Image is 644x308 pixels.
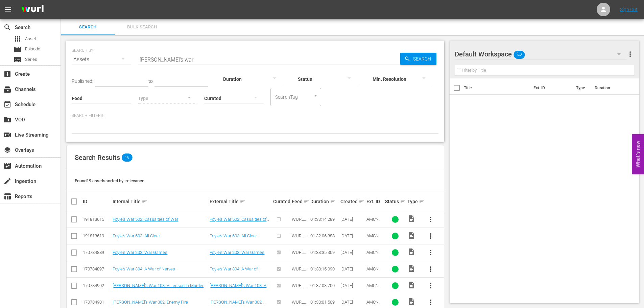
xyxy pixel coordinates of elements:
[410,53,436,65] span: Search
[310,266,338,271] div: 01:33:15.090
[340,233,364,238] div: [DATE]
[83,283,111,288] div: 170784902
[142,198,148,205] span: sort
[407,197,420,206] div: Type
[626,46,634,62] button: more_vert
[292,217,307,227] span: WURL Feed
[14,55,22,64] span: Series
[3,177,11,185] span: Ingestion
[122,153,133,162] span: 19
[427,248,435,257] span: more_vert
[3,116,11,124] span: VOD
[340,283,364,288] div: [DATE]
[113,197,208,206] div: Internal Title
[3,85,11,93] span: Channels
[119,23,165,31] span: Bulk Search
[210,217,269,227] a: Foyle's War 502: Casualties of War
[366,233,381,248] span: AMCNVR0000070478
[75,178,144,183] span: Found 19 assets sorted by: relevance
[210,283,269,293] a: [PERSON_NAME]'s War 103: A Lesson in Murder
[16,2,49,18] img: ans4CAIJ8jUAAAAAAAAAAAAAAAAAAAAAAAAgQb4GAAAAAAAAAAAAAAAAAAAAAAAAJMjXAAAAAAAAAAAAAAAAAAAAAAAAgAT5G...
[14,35,22,43] span: Asset
[423,244,439,261] button: more_vert
[310,300,338,305] div: 01:33:01.509
[312,93,319,99] button: Open
[113,217,178,222] a: Foyle's War 502: Casualties of War
[529,78,572,97] th: Ext. ID
[427,298,435,306] span: more_vert
[3,23,11,31] span: Search
[72,78,93,84] span: Published:
[83,233,111,238] div: 191813619
[366,199,383,204] div: Ext. ID
[455,45,627,64] div: Default Workspace
[340,250,364,255] div: [DATE]
[3,70,11,78] span: Create
[83,250,111,255] div: 170784889
[304,198,310,205] span: sort
[310,283,338,288] div: 01:37:03.700
[407,215,415,223] span: Video
[148,78,153,84] span: to
[407,298,415,306] span: Video
[572,78,591,97] th: Type
[25,35,36,42] span: Asset
[292,197,308,206] div: Feed
[210,266,260,277] a: Foyle's War 304: A War of Nerves
[72,113,439,119] p: Search Filters:
[427,265,435,273] span: more_vert
[423,211,439,228] button: more_vert
[240,198,246,205] span: sort
[83,217,111,222] div: 191813615
[3,146,11,154] span: layers
[83,199,111,204] div: ID
[385,197,405,206] div: Status
[400,198,406,205] span: sort
[210,233,257,238] a: Foyle's War 603: All Clear
[407,248,415,256] span: Video
[25,56,37,63] span: Series
[113,266,175,271] a: Foyle's War 304: A War of Nerves
[310,233,338,238] div: 01:32:06.388
[83,266,111,271] div: 170784897
[423,278,439,294] button: more_vert
[292,266,307,277] span: WURL Feed
[3,131,11,139] span: Live Streaming
[400,53,436,65] button: Search
[419,198,425,205] span: sort
[340,197,364,206] div: Created
[3,100,11,109] span: Schedule
[407,231,415,239] span: Video
[591,78,631,97] th: Duration
[423,261,439,277] button: more_vert
[340,266,364,271] div: [DATE]
[113,300,188,305] a: [PERSON_NAME]'s War 302: Enemy Fire
[72,50,131,69] div: Assets
[14,45,22,53] span: Episode
[210,250,264,255] a: Foyle's War 203: War Games
[65,23,111,31] span: Search
[427,282,435,290] span: more_vert
[359,198,365,205] span: sort
[340,300,364,305] div: [DATE]
[310,217,338,222] div: 01:33:14.289
[407,281,415,289] span: Video
[113,283,204,288] a: [PERSON_NAME]'s War 103: A Lesson in Murder
[310,197,338,206] div: Duration
[366,266,381,282] span: AMCNVR0000066883
[427,215,435,223] span: more_vert
[113,250,167,255] a: Foyle's War 203: War Games
[626,50,634,58] span: more_vert
[4,5,12,14] span: menu
[273,199,290,204] div: Curated
[3,192,11,200] span: Reports
[292,233,307,243] span: WURL Feed
[75,153,120,162] span: Search Results
[366,217,381,232] span: AMCNVR0000070475
[3,162,11,170] span: Automation
[340,217,364,222] div: [DATE]
[292,283,307,293] span: WURL Feed
[464,78,529,97] th: Title
[25,46,40,52] span: Episode
[366,283,381,298] span: AMCNVR0000066856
